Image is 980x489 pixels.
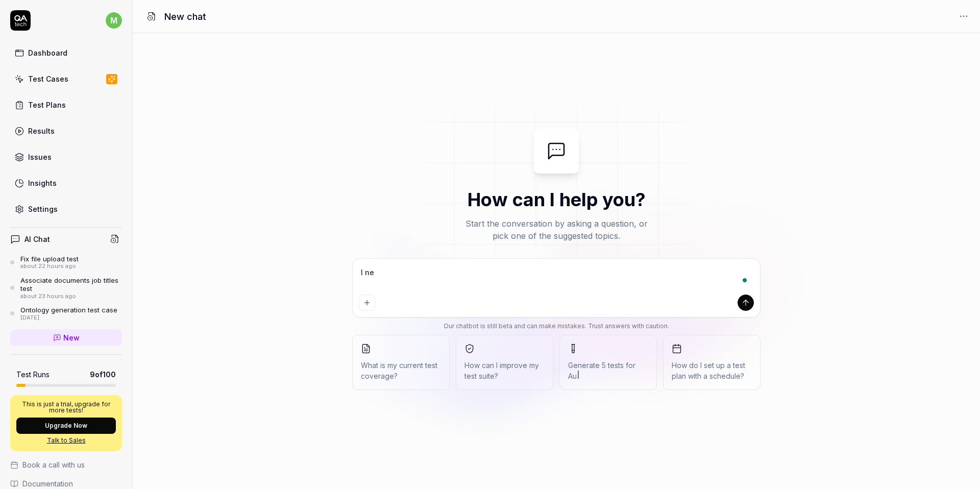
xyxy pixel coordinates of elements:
[672,360,752,381] span: How do I set up a test plan with a schedule?
[456,335,553,390] button: How can I improve my test suite?
[28,74,68,84] div: Test Cases
[10,69,122,89] a: Test Cases
[28,152,52,162] div: Issues
[28,47,67,58] div: Dashboard
[10,121,122,141] a: Results
[20,306,117,314] div: Ontology generation test case
[359,295,375,311] button: Add attachment
[359,265,754,290] textarea: To enrich screen reader interactions, please activate Accessibility in Grammarly extension settings
[10,306,122,321] a: Ontology generation test case[DATE]
[28,204,58,214] div: Settings
[16,370,50,379] h5: Test Runs
[10,276,122,300] a: Associate documents job titles testabout 23 hours ago
[164,10,206,23] h1: New chat
[106,12,122,29] span: m
[10,199,122,219] a: Settings
[28,126,55,136] div: Results
[106,10,122,31] button: m
[90,369,116,380] span: 9 of 100
[24,234,50,244] h4: AI Chat
[10,43,122,63] a: Dashboard
[20,255,79,263] div: Fix file upload test
[663,335,761,390] button: How do I set up a test plan with a schedule?
[20,314,117,322] div: [DATE]
[10,459,122,470] a: Book a call with us
[568,360,648,381] span: Generate 5 tests for
[10,173,122,193] a: Insights
[63,332,80,343] span: New
[20,263,79,270] div: about 22 hours ago
[352,322,761,331] div: Our chatbot is still beta and can make mistakes. Trust answers with caution.
[10,478,122,489] a: Documentation
[10,329,122,346] a: New
[22,478,73,489] span: Documentation
[10,95,122,115] a: Test Plans
[559,335,657,390] button: Generate 5 tests forAu
[10,147,122,167] a: Issues
[20,276,122,293] div: Associate documents job titles test
[16,436,116,445] a: Talk to Sales
[16,418,116,434] button: Upgrade Now
[28,178,57,188] div: Insights
[20,293,122,300] div: about 23 hours ago
[28,100,66,110] div: Test Plans
[464,360,545,381] span: How can I improve my test suite?
[361,360,441,381] span: What is my current test coverage?
[352,335,450,390] button: What is my current test coverage?
[568,372,577,380] span: Au
[22,459,85,470] span: Book a call with us
[10,255,122,270] a: Fix file upload testabout 22 hours ago
[16,401,116,413] p: This is just a trial, upgrade for more tests!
